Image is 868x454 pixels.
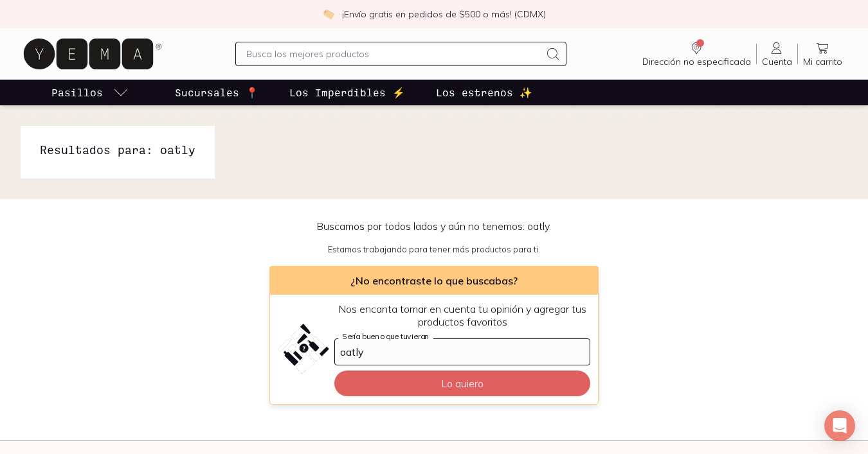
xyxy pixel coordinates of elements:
a: pasillo-todos-link [49,80,131,105]
p: Pasillos [51,85,103,100]
p: Nos encanta tomar en cuenta tu opinión y agregar tus productos favoritos [334,302,590,328]
a: Cuenta [757,40,797,67]
h1: Resultados para: oatly [40,141,195,158]
div: Open Intercom Messenger [824,410,855,441]
p: Sucursales 📍 [175,85,258,100]
label: Sería bueno que tuvieran [338,331,433,341]
a: Sucursales 📍 [172,80,261,105]
input: Busca los mejores productos [246,46,539,62]
span: Dirección no especificada [642,56,751,67]
span: Mi carrito [803,56,842,67]
a: Los estrenos ✨ [433,80,535,105]
p: Los estrenos ✨ [436,85,532,100]
p: Los Imperdibles ⚡️ [289,85,405,100]
span: Cuenta [762,56,792,67]
div: ¿No encontraste lo que buscabas? [270,266,598,295]
a: Los Imperdibles ⚡️ [287,80,408,105]
img: check [323,8,334,20]
button: Lo quiero [334,371,590,396]
p: ¡Envío gratis en pedidos de $500 o más! (CDMX) [342,8,546,21]
a: Mi carrito [798,40,847,67]
a: Dirección no especificada [637,40,756,67]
